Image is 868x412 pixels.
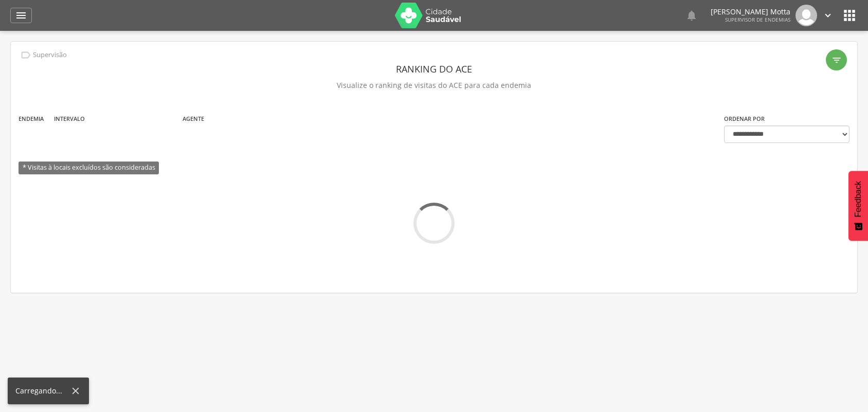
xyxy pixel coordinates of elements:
[15,386,70,396] div: Carregando...
[841,7,858,24] i: 
[854,181,863,217] span: Feedback
[725,16,790,23] span: Supervisor de Endemias
[685,9,698,22] i: 
[724,115,765,123] label: Ordenar por
[20,49,31,61] i: 
[822,10,834,21] i: 
[19,60,849,78] header: Ranking do ACE
[183,115,204,123] label: Agente
[33,51,67,59] p: Supervisão
[15,9,27,22] i: 
[685,5,698,26] a: 
[19,115,44,123] label: Endemia
[54,115,85,123] label: Intervalo
[19,162,159,174] span: * Visitas à locais excluídos são consideradas
[848,171,868,241] button: Feedback - Mostrar pesquisa
[831,55,842,65] i: 
[10,8,32,23] a: 
[711,8,790,15] p: [PERSON_NAME] Motta
[826,49,847,70] div: Filtro
[822,5,834,26] a: 
[19,78,849,93] p: Visualize o ranking de visitas do ACE para cada endemia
